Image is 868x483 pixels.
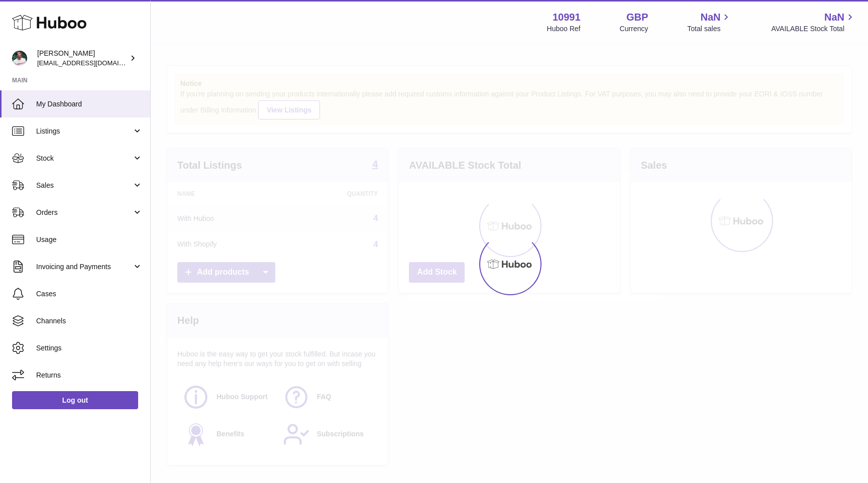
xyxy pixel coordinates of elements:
[824,11,844,24] span: NaN
[36,316,143,326] span: Channels
[36,343,143,353] span: Settings
[687,11,732,34] a: NaN Total sales
[626,11,648,24] strong: GBP
[36,262,132,272] span: Invoicing and Payments
[12,51,27,66] img: timshieff@gmail.com
[36,127,132,136] span: Listings
[37,59,148,67] span: [EMAIL_ADDRESS][DOMAIN_NAME]
[36,99,143,109] span: My Dashboard
[547,24,581,34] div: Huboo Ref
[771,11,856,34] a: NaN AVAILABLE Stock Total
[700,11,720,24] span: NaN
[36,154,132,163] span: Stock
[771,24,856,34] span: AVAILABLE Stock Total
[36,371,143,380] span: Returns
[36,289,143,299] span: Cases
[36,181,132,190] span: Sales
[36,235,143,245] span: Usage
[12,391,138,409] a: Log out
[687,24,732,34] span: Total sales
[553,11,581,24] strong: 10991
[36,208,132,217] span: Orders
[37,49,128,68] div: [PERSON_NAME]
[620,24,648,34] div: Currency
